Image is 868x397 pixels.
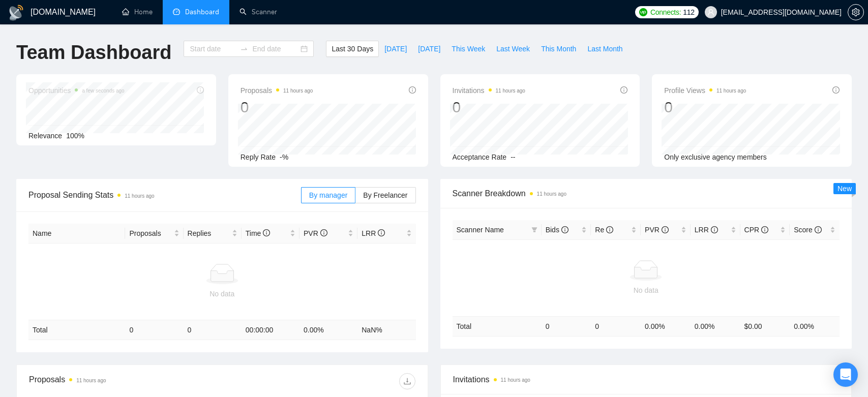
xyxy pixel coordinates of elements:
[595,226,613,234] span: Re
[496,88,525,94] time: 11 hours ago
[412,41,446,57] button: [DATE]
[457,285,836,296] div: No data
[280,153,288,161] span: -%
[399,373,415,389] button: download
[833,362,858,387] div: Open Intercom Messenger
[418,43,440,54] span: [DATE]
[185,8,219,16] span: Dashboard
[664,98,746,117] div: 0
[794,226,821,234] span: Score
[620,86,627,94] span: info-circle
[641,316,691,336] td: 0.00 %
[691,316,740,336] td: 0.00 %
[184,320,242,340] td: 0
[606,226,613,233] span: info-circle
[537,191,566,197] time: 11 hours ago
[240,8,277,16] a: searchScanner
[241,98,313,117] div: 0
[241,153,276,161] span: Reply Rate
[639,8,647,16] img: upwork-logo.png
[240,45,248,53] span: to
[695,226,718,234] span: LRR
[409,86,416,94] span: info-circle
[453,316,542,336] td: Total
[587,43,622,54] span: Last Month
[76,378,106,383] time: 11 hours ago
[848,8,863,16] span: setting
[252,43,298,54] input: End date
[511,153,515,161] span: --
[384,43,407,54] span: [DATE]
[378,229,385,236] span: info-circle
[541,43,576,54] span: This Month
[591,316,641,336] td: 0
[363,191,407,199] span: By Freelancer
[457,226,504,234] span: Scanner Name
[650,7,681,18] span: Connects:
[529,222,540,237] span: filter
[815,226,822,233] span: info-circle
[453,98,525,117] div: 0
[283,88,313,94] time: 11 hours ago
[707,9,714,16] span: user
[453,84,525,97] span: Invitations
[8,5,24,21] img: logo
[122,8,153,16] a: homeHome
[546,226,568,234] span: Bids
[242,320,300,340] td: 00:00:00
[263,229,270,236] span: info-circle
[379,41,412,57] button: [DATE]
[28,320,125,340] td: Total
[740,316,790,336] td: $ 0.00
[66,132,84,140] span: 100%
[326,41,379,57] button: Last 30 Days
[761,226,768,233] span: info-circle
[188,228,230,239] span: Replies
[501,377,530,383] time: 11 hours ago
[662,226,669,233] span: info-circle
[173,8,180,15] span: dashboard
[33,288,412,299] div: No data
[240,45,248,53] span: swap-right
[542,316,591,336] td: 0
[29,373,222,389] div: Proposals
[716,88,746,94] time: 11 hours ago
[790,316,840,336] td: 0.00 %
[28,189,301,201] span: Proposal Sending Stats
[184,224,242,243] th: Replies
[357,320,415,340] td: NaN %
[496,43,530,54] span: Last Week
[561,226,568,233] span: info-circle
[16,41,171,65] h1: Team Dashboard
[453,187,840,200] span: Scanner Breakdown
[837,185,852,193] span: New
[453,153,507,161] span: Acceptance Rate
[304,229,327,237] span: PVR
[129,228,171,239] span: Proposals
[832,86,840,94] span: info-circle
[711,226,718,233] span: info-circle
[453,373,840,386] span: Invitations
[400,377,415,385] span: download
[241,84,313,97] span: Proposals
[582,41,628,57] button: Last Month
[309,191,347,199] span: By manager
[125,320,183,340] td: 0
[28,224,125,243] th: Name
[664,153,767,161] span: Only exclusive agency members
[848,4,864,20] button: setting
[535,41,582,57] button: This Month
[246,229,270,237] span: Time
[452,43,485,54] span: This Week
[744,226,768,234] span: CPR
[645,226,669,234] span: PVR
[300,320,357,340] td: 0.00 %
[531,227,537,233] span: filter
[664,84,746,97] span: Profile Views
[125,193,154,199] time: 11 hours ago
[491,41,535,57] button: Last Week
[125,224,183,243] th: Proposals
[320,229,327,236] span: info-circle
[28,132,62,140] span: Relevance
[848,8,864,16] a: setting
